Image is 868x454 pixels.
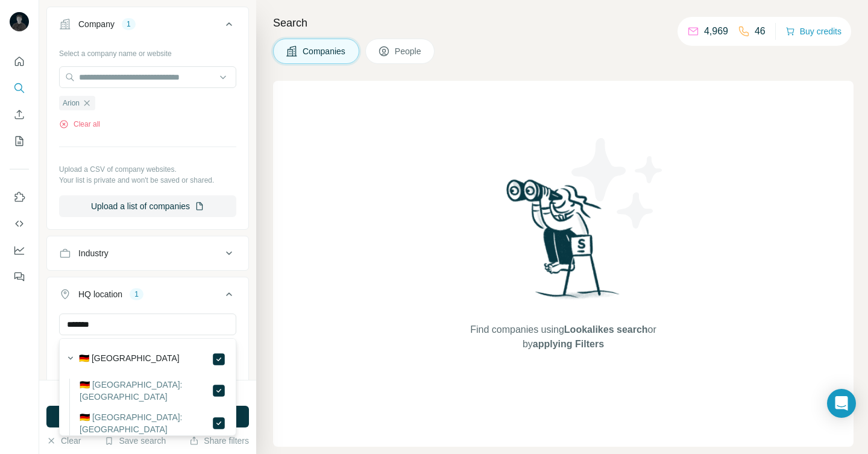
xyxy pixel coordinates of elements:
button: Clear all [59,119,100,130]
span: Lookalikes search [564,324,648,335]
button: Save search [104,435,166,447]
span: People [395,45,423,57]
img: Surfe Illustration - Stars [564,129,672,238]
div: Open Intercom Messenger [827,389,856,418]
img: Avatar [10,12,29,31]
button: Run search [46,406,249,427]
button: Use Surfe API [10,213,29,235]
span: Companies [303,45,347,57]
label: 🇩🇪 [GEOGRAPHIC_DATA]: [GEOGRAPHIC_DATA] [80,411,212,435]
h4: Search [273,14,854,31]
button: Enrich CSV [10,104,29,125]
button: Quick start [10,51,29,72]
button: Clear [46,435,81,447]
button: Search [10,77,29,99]
button: HQ location1 [47,280,248,314]
button: Share filters [189,435,249,447]
button: Use Surfe on LinkedIn [10,186,29,208]
p: Your list is private and won't be saved or shared. [59,175,236,186]
div: 1 [122,19,136,30]
button: My lists [10,130,29,152]
label: 🇩🇪 [GEOGRAPHIC_DATA] [79,352,180,367]
button: Dashboard [10,239,29,261]
div: 1 [130,289,143,300]
p: 4,969 [704,24,728,39]
span: Find companies using or by [467,323,659,352]
button: Company1 [47,10,248,43]
span: Arion [63,98,80,109]
img: Surfe Illustration - Woman searching with binoculars [501,176,626,311]
div: Select a company name or website [59,43,236,59]
div: Company [78,18,115,30]
button: Buy credits [785,23,841,40]
button: Feedback [10,266,29,288]
button: Industry [47,239,248,268]
div: Industry [78,247,108,259]
label: 🇩🇪 [GEOGRAPHIC_DATA]: [GEOGRAPHIC_DATA] [80,379,212,403]
span: applying Filters [533,339,604,349]
p: Upload a CSV of company websites. [59,164,236,175]
button: Upload a list of companies [59,195,236,217]
p: 46 [755,24,766,39]
div: HQ location [78,288,122,300]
